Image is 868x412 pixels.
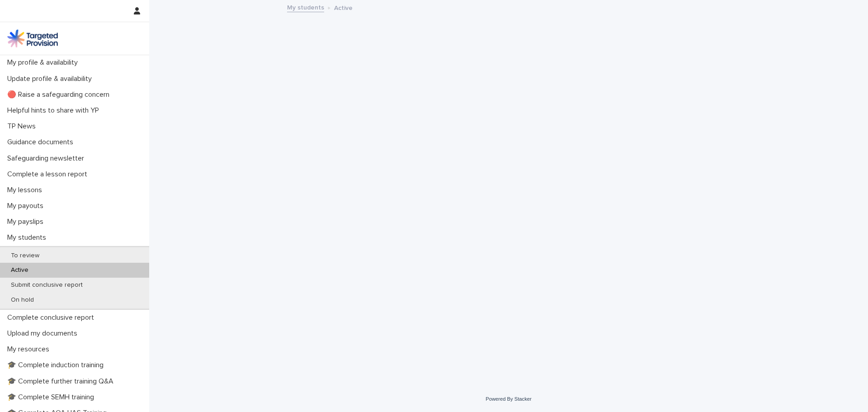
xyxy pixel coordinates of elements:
p: My students [4,233,53,242]
a: Powered By Stacker [486,396,531,402]
p: Active [4,266,36,274]
p: My lessons [4,186,49,194]
p: To review [4,252,47,260]
p: My profile & availability [4,58,85,67]
p: My payouts [4,202,51,210]
p: Helpful hints to share with YP [4,106,106,115]
p: 🎓 Complete SEMH training [4,393,101,402]
p: Submit conclusive report [4,281,90,289]
p: Safeguarding newsletter [4,154,91,163]
p: 🎓 Complete further training Q&A [4,377,121,386]
p: Complete a lesson report [4,170,94,179]
img: M5nRWzHhSzIhMunXDL62 [7,29,58,47]
p: My payslips [4,218,51,226]
p: 🎓 Complete induction training [4,361,111,369]
p: Upload my documents [4,329,85,338]
p: Update profile & availability [4,75,99,83]
a: My students [287,2,324,12]
p: Complete conclusive report [4,313,101,322]
p: Active [334,2,353,12]
p: Guidance documents [4,138,80,147]
p: My resources [4,345,57,354]
p: 🔴 Raise a safeguarding concern [4,90,117,99]
p: TP News [4,122,43,131]
p: On hold [4,296,41,304]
